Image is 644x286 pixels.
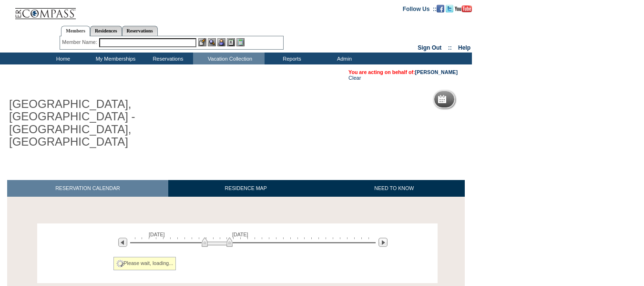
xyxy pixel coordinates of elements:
[437,5,444,12] img: Become our fan on Facebook
[418,44,441,51] a: Sign Out
[193,53,265,64] td: Vacation Collection
[265,53,317,64] td: Reports
[208,38,216,46] img: View
[227,38,235,46] img: Reservations
[348,75,361,81] a: Clear
[149,232,165,237] span: [DATE]
[62,38,99,46] div: Member Name:
[118,238,127,247] img: Previous
[403,5,437,12] td: Follow Us ::
[90,26,122,36] a: Residences
[217,38,225,46] img: Impersonate
[448,44,452,51] span: ::
[415,69,458,75] a: [PERSON_NAME]
[323,180,465,197] a: NEED TO KNOW
[7,180,168,197] a: RESERVATION CALENDAR
[236,38,245,46] img: b_calculator.gif
[450,96,523,103] h5: Reservation Calendar
[232,232,248,237] span: [DATE]
[116,260,124,267] img: spinner2.gif
[88,53,141,64] td: My Memberships
[113,257,176,270] div: Please wait, loading...
[317,53,369,64] td: Admin
[437,5,444,11] a: Become our fan on Facebook
[36,53,88,64] td: Home
[378,238,388,247] img: Next
[446,5,453,11] a: Follow us on Twitter
[61,26,90,36] a: Members
[458,44,470,51] a: Help
[198,38,206,46] img: b_edit.gif
[446,5,453,12] img: Follow us on Twitter
[168,180,324,197] a: RESIDENCE MAP
[122,26,158,36] a: Reservations
[455,5,472,11] a: Subscribe to our YouTube Channel
[348,69,458,75] span: You are acting on behalf of:
[7,96,221,150] h1: [GEOGRAPHIC_DATA], [GEOGRAPHIC_DATA] - [GEOGRAPHIC_DATA], [GEOGRAPHIC_DATA]
[455,5,472,12] img: Subscribe to our YouTube Channel
[141,53,193,64] td: Reservations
